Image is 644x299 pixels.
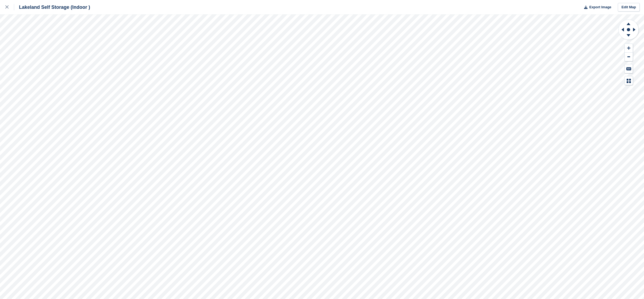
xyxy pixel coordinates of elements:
button: Zoom In [625,44,633,53]
button: Keyboard Shortcuts [625,64,633,73]
div: Lakeland Self Storage (Indoor ) [14,4,90,10]
a: Edit Map [618,3,640,12]
button: Zoom Out [625,53,633,61]
span: Export Image [589,5,611,10]
button: Map Legend [625,76,633,85]
button: Export Image [581,3,611,12]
